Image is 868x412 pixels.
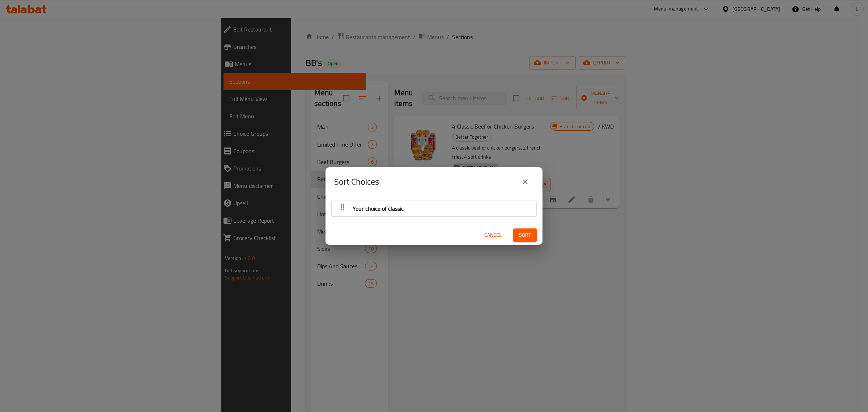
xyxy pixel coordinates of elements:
h2: Sort Choices [334,176,379,188]
span: Sort [519,231,531,240]
span: Cancel [484,231,502,240]
div: Your choice of classic [332,201,536,216]
span: Your choice of classic [353,203,404,214]
button: close [516,173,534,190]
button: Sort [513,228,537,242]
button: Cancel [481,228,505,242]
button: Your choice of classic [336,202,532,215]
